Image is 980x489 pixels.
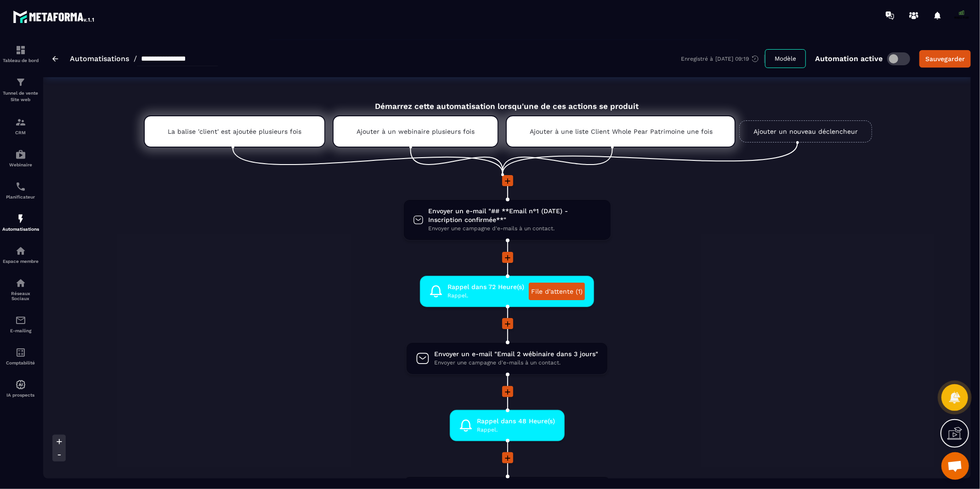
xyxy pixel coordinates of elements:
img: social-network [15,278,26,289]
p: Ajouter à une liste Client Whole Pear Patrimoine une fois [530,128,712,135]
a: Ajouter un nouveau déclencheur [739,120,872,142]
a: File d'attente (1) [529,283,585,300]
span: Rappel. [448,291,524,300]
p: Automation active [815,54,883,63]
img: automations [15,379,26,390]
img: logo [13,8,96,25]
p: Espace membre [2,259,39,264]
p: CRM [2,130,39,135]
p: Planificateur [2,194,39,199]
div: Démarrez cette automatisation lorsqu'une de ces actions se produit [121,91,893,111]
a: formationformationCRM [2,110,39,142]
p: Réseaux Sociaux [2,291,39,301]
img: automations [15,245,26,256]
a: automationsautomationsWebinaire [2,142,39,174]
button: Modèle [765,49,806,68]
p: [DATE] 09:19 [715,56,749,62]
div: Enregistré à [681,55,765,63]
button: Sauvegarder [919,50,971,68]
img: email [15,315,26,326]
p: La balise 'client' est ajoutée plusieurs fois [168,128,301,135]
a: schedulerschedulerPlanificateur [2,174,39,206]
img: accountant [15,347,26,358]
span: Rappel. [477,426,555,434]
span: Envoyer une campagne d'e-mails à un contact. [428,224,601,233]
span: Envoyer une campagne d'e-mails à un contact. [434,358,598,367]
a: Automatisations [70,54,129,63]
p: Webinaire [2,162,39,167]
span: Rappel dans 72 Heure(s) [448,283,524,291]
a: formationformationTableau de bord [2,38,39,70]
p: Comptabilité [2,360,39,365]
a: emailemailE-mailing [2,308,39,340]
p: Automatisations [2,227,39,232]
a: formationformationTunnel de vente Site web [2,70,39,110]
a: automationsautomationsAutomatisations [2,206,39,239]
img: scheduler [15,181,26,192]
span: Envoyer un e-mail "Email 2 wébinaire dans 3 jours" [434,350,598,358]
img: formation [15,77,26,88]
p: Tunnel de vente Site web [2,90,39,103]
span: Envoyer un e-mail "## **Email n°1 (DATE) - Inscription confirmée**" [428,207,601,224]
p: IA prospects [2,392,39,398]
a: social-networksocial-networkRéseaux Sociaux [2,271,39,308]
a: Ouvrir le chat [941,452,969,480]
p: Ajouter à un webinaire plusieurs fois [357,128,475,135]
img: arrow [52,56,58,62]
span: Rappel dans 48 Heure(s) [477,417,555,426]
img: formation [15,117,26,128]
img: automations [15,213,26,224]
p: Tableau de bord [2,58,39,63]
img: automations [15,149,26,160]
span: / [134,54,137,63]
p: E-mailing [2,328,39,333]
img: formation [15,45,26,56]
div: Sauvegarder [925,54,965,63]
a: accountantaccountantComptabilité [2,340,39,372]
a: automationsautomationsEspace membre [2,239,39,271]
